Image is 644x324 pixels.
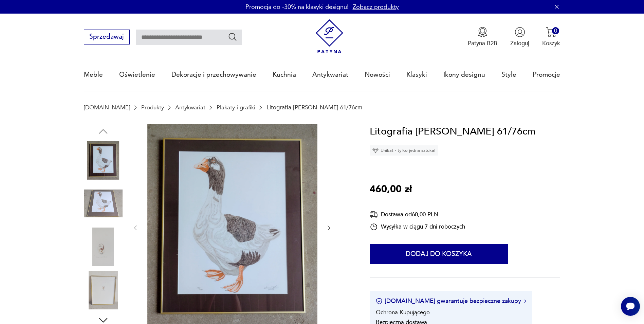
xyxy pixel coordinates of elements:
a: Ikona medaluPatyna B2B [468,27,497,47]
a: Antykwariat [312,59,348,90]
button: Sprzedawaj [84,30,130,44]
img: Ikona strzałki w prawo [524,300,526,303]
a: Zobacz produkty [353,3,399,11]
a: Style [501,59,516,90]
p: Patyna B2B [468,39,497,47]
img: Ikona diamentu [372,147,379,154]
p: Zaloguj [510,39,529,47]
a: Kuchnia [273,59,296,90]
p: 460,00 zł [370,182,412,197]
iframe: Smartsupp widget button [621,297,640,316]
p: Promocja do -30% na klasyki designu! [245,3,349,11]
a: Meble [84,59,103,90]
li: Ochrona Kupującego [376,308,430,316]
button: [DOMAIN_NAME] gwarantuje bezpieczne zakupy [376,297,526,305]
p: Litografia [PERSON_NAME] 61/76cm [266,104,362,111]
img: Ikona koszyka [546,27,556,37]
div: 0 [552,27,559,34]
a: Promocje [533,59,560,90]
a: Sprzedawaj [84,35,130,40]
img: Ikona medalu [477,27,488,37]
a: [DOMAIN_NAME] [84,104,130,111]
div: Unikat - tylko jedna sztuka! [370,145,438,156]
img: Ikona dostawy [370,210,378,219]
div: Dostawa od 60,00 PLN [370,210,465,219]
a: Antykwariat [175,104,205,111]
img: Zdjęcie produktu Litografia H.Andersson 61/76cm [84,184,123,223]
a: Ikony designu [443,59,485,90]
div: Wysyłka w ciągu 7 dni roboczych [370,223,465,231]
a: Produkty [141,104,164,111]
a: Klasyki [406,59,427,90]
a: Nowości [365,59,390,90]
button: Szukaj [228,32,238,42]
a: Plakaty i grafiki [217,104,255,111]
img: Ikona certyfikatu [376,298,383,305]
img: Ikonka użytkownika [515,27,525,37]
img: Zdjęcie produktu Litografia H.Andersson 61/76cm [84,271,123,309]
a: Oświetlenie [119,59,155,90]
img: Zdjęcie produktu Litografia H.Andersson 61/76cm [84,141,123,180]
button: 0Koszyk [542,27,560,47]
p: Koszyk [542,39,560,47]
h1: Litografia [PERSON_NAME] 61/76cm [370,124,536,140]
img: Patyna - sklep z meblami i dekoracjami vintage [312,19,347,54]
button: Dodaj do koszyka [370,244,508,264]
button: Zaloguj [510,27,529,47]
a: Dekoracje i przechowywanie [171,59,256,90]
img: Zdjęcie produktu Litografia H.Andersson 61/76cm [84,228,123,266]
button: Patyna B2B [468,27,497,47]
